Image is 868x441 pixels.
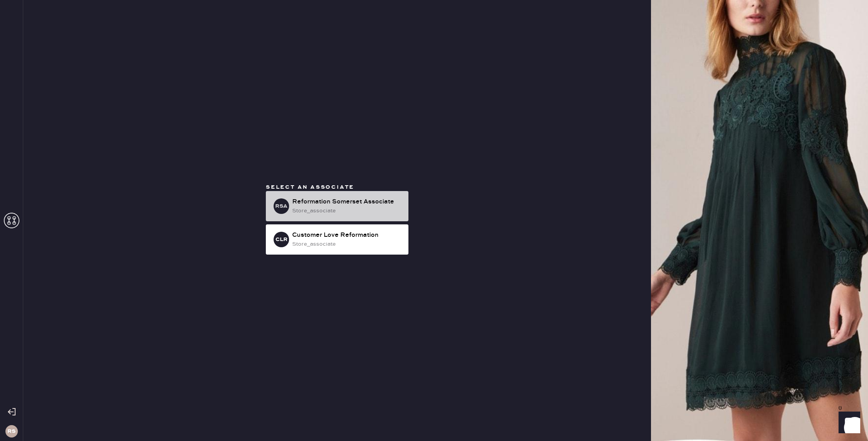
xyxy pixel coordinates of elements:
div: store_associate [292,240,402,248]
iframe: Front Chat [831,406,865,439]
span: Select an associate [266,184,354,191]
div: Customer Love Reformation [292,231,402,240]
h3: RS [7,429,15,434]
h3: CLR [276,237,288,242]
h3: RSA [275,203,288,209]
div: Reformation Somerset Associate [292,197,402,207]
div: store_associate [292,207,402,215]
